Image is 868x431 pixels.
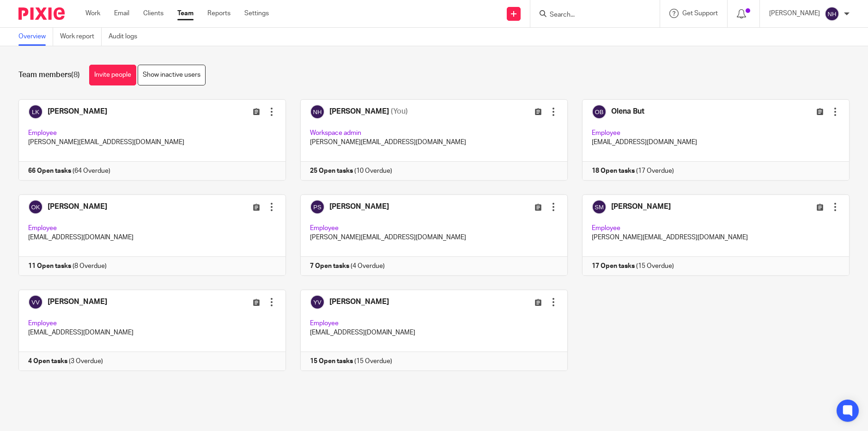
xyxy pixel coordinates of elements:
[114,9,129,18] a: Email
[143,9,164,18] a: Clients
[207,9,231,18] a: Reports
[71,71,80,79] span: (8)
[60,28,102,46] a: Work report
[549,11,632,19] input: Search
[85,9,100,18] a: Work
[682,10,718,17] span: Get Support
[244,9,269,18] a: Settings
[18,28,53,46] a: Overview
[177,9,194,18] a: Team
[18,7,65,20] img: Pixie
[769,9,820,18] p: [PERSON_NAME]
[109,28,144,46] a: Audit logs
[138,65,206,85] a: Show inactive users
[18,70,80,80] h1: Team members
[825,6,839,21] img: svg%3E
[89,65,136,85] a: Invite people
